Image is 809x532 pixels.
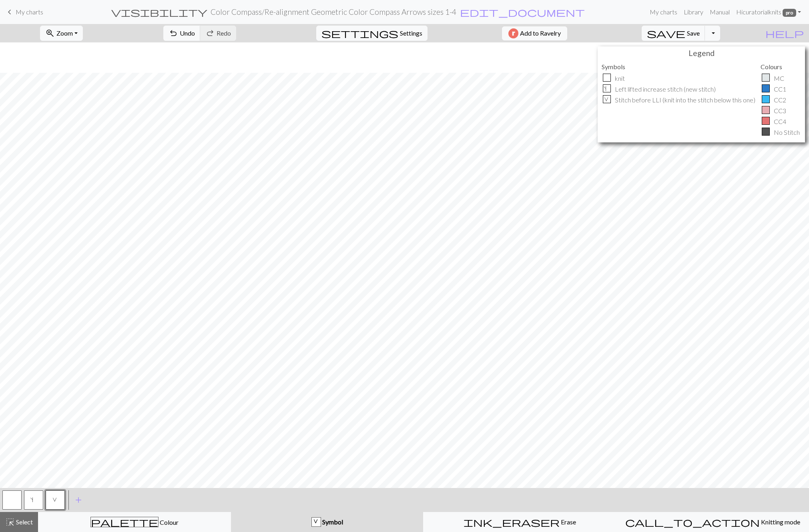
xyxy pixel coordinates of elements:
[774,84,786,94] p: CC1
[765,28,804,39] span: help
[646,4,681,20] a: My charts
[647,28,685,39] span: save
[625,516,760,528] span: call_to_action
[56,29,73,37] span: Zoom
[211,7,456,16] h2: Color Compass / Re-alignment Geometric Color Compass Arrows sizes 1-4
[642,26,705,41] button: Save
[502,26,567,40] button: Add to Ravelry
[231,512,423,532] button: V Symbol
[321,28,398,38] i: Settings
[600,48,803,58] h4: Legend
[774,106,786,116] p: CC3
[159,518,179,526] span: Colour
[111,6,207,18] span: visibility
[321,518,343,526] span: Symbol
[15,518,33,526] span: Select
[774,128,800,137] p: No Stitch
[24,490,43,510] button: s
[560,518,576,526] span: Erase
[460,6,585,18] span: edit_document
[602,63,757,70] h5: Symbols
[616,512,809,532] button: Knitting mode
[615,95,755,105] p: Stitch before LLI (knit into the stitch below this one)
[687,29,700,37] span: Save
[40,26,83,41] button: Zoom
[5,6,14,18] span: keyboard_arrow_left
[615,84,716,94] p: Left lifted increase stitch (new stitch)
[180,29,195,37] span: Undo
[45,28,55,39] span: zoom_in
[169,28,178,39] span: undo
[783,9,796,17] span: pro
[774,95,786,105] p: CC2
[38,512,231,532] button: Colour
[312,518,321,527] div: V
[91,516,158,528] span: palette
[760,518,800,526] span: Knitting mode
[400,28,422,38] span: Settings
[508,28,518,38] img: Ravelry
[423,512,616,532] button: Erase
[681,4,707,20] a: Library
[520,28,561,38] span: Add to Ravelry
[761,63,801,70] h5: Colours
[52,497,58,505] span: Stitch before LLI (knit into the stitch below this one)
[5,516,15,528] span: highlight_alt
[603,84,611,92] div: s
[774,74,784,83] p: MC
[615,74,625,83] p: knit
[733,4,804,20] a: Hicuratorialknits pro
[30,497,37,505] span: Left lifted increase stitch (new stitch)
[5,5,43,19] a: My charts
[74,494,83,506] span: add
[603,95,611,103] div: V
[464,516,560,528] span: ink_eraser
[46,490,65,510] button: V
[774,117,786,126] p: CC4
[16,8,43,16] span: My charts
[163,26,201,41] button: Undo
[316,26,428,41] button: SettingsSettings
[707,4,733,20] a: Manual
[321,28,398,39] span: settings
